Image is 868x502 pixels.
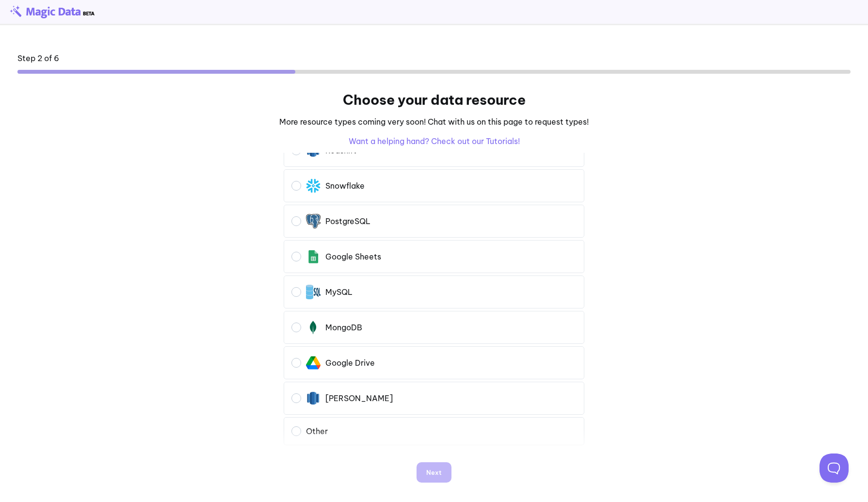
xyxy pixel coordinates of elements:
[325,252,381,261] div: Google Sheets
[325,181,365,191] div: Snowflake
[325,323,362,332] div: MongoDB
[306,426,328,436] div: Other
[820,453,849,483] iframe: Toggle Customer Support
[426,470,442,475] div: Next
[325,393,393,403] div: [PERSON_NAME]
[349,136,520,146] a: Want a helping hand? Check out our Tutorials!
[325,358,375,368] div: Google Drive
[325,287,353,297] div: MySQL
[325,216,370,226] div: PostgreSQL
[17,116,851,128] p: More resource types coming very soon! Chat with us on this page to request types!
[17,91,851,108] h1: Choose your data resource
[10,5,95,18] img: beta-logo.png
[17,52,59,64] div: Step 2 of 6
[417,462,451,483] button: Next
